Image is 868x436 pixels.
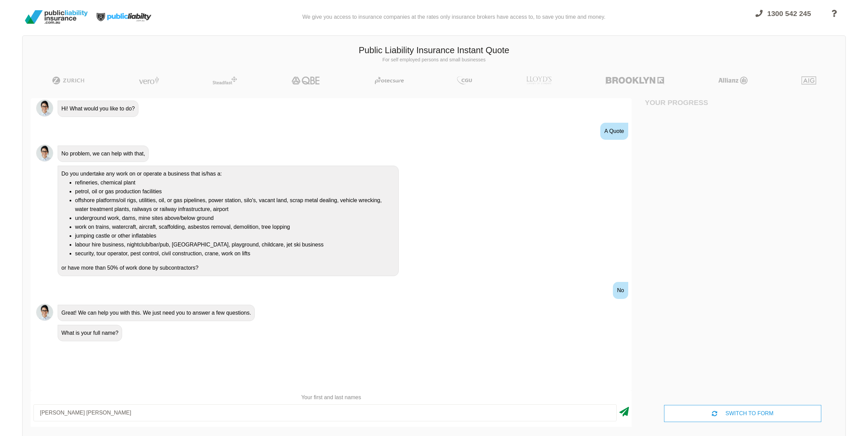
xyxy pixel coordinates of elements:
li: labour hire business, nightclub/bar/pub, [GEOGRAPHIC_DATA], playground, childcare, jet ski business [75,240,395,249]
a: 1300 542 245 [749,5,817,31]
li: underground work, dams, mine sites above/below ground [75,214,395,223]
div: What is your full name? [58,325,122,341]
div: No [613,282,628,299]
li: refineries, chemical plant [75,178,395,187]
div: Do you undertake any work on or operate a business that is/has a: or have more than 50% of work d... [58,166,399,276]
img: LLOYD's | Public Liability Insurance [523,76,555,85]
div: No problem, we can help with that, [58,146,149,162]
img: Allianz | Public Liability Insurance [715,76,751,85]
div: Great! We can help you with this. We just need you to answer a few questions. [58,305,255,321]
div: We give you access to insurance companies at the rates only insurance brokers have access to, to ... [302,3,605,31]
p: For self employed persons and small businesses [28,57,840,63]
img: Chatbot | PLI [36,304,53,321]
h4: Your Progress [645,98,743,107]
img: Protecsure | Public Liability Insurance [372,76,407,85]
h3: Public Liability Insurance Instant Quote [28,44,840,57]
img: QBE | Public Liability Insurance [288,76,324,85]
img: Vero | Public Liability Insurance [136,76,162,85]
li: work on trains, watercraft, aircraft, scaffolding, asbestos removal, demolition, tree lopping [75,223,395,231]
img: Steadfast | Public Liability Insurance [210,76,240,85]
img: Public Liability Insurance [22,7,90,27]
li: security, tour operator, pest control, civil construction, crane, work on lifts [75,249,395,258]
img: Brooklyn | Public Liability Insurance [603,76,667,85]
li: offshore platforms/oil rigs, utilities, oil, or gas pipelines, power station, silo's, vacant land... [75,196,395,214]
img: Chatbot | PLI [36,145,53,162]
div: A Quote [600,123,628,140]
img: Chatbot | PLI [36,100,53,117]
li: petrol, oil or gas production facilities [75,187,395,196]
img: Public Liability Insurance Light [90,3,159,31]
img: Zurich | Public Liability Insurance [49,76,88,85]
div: Hi! What would you like to do? [58,101,138,117]
li: jumping castle or other inflatables [75,231,395,240]
span: 1300 542 245 [767,10,811,17]
div: SWITCH TO FORM [664,405,822,422]
img: AIG | Public Liability Insurance [799,76,819,85]
p: Your first and last names [31,394,632,401]
img: CGU | Public Liability Insurance [454,76,475,85]
input: Your first and last names [33,404,617,421]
